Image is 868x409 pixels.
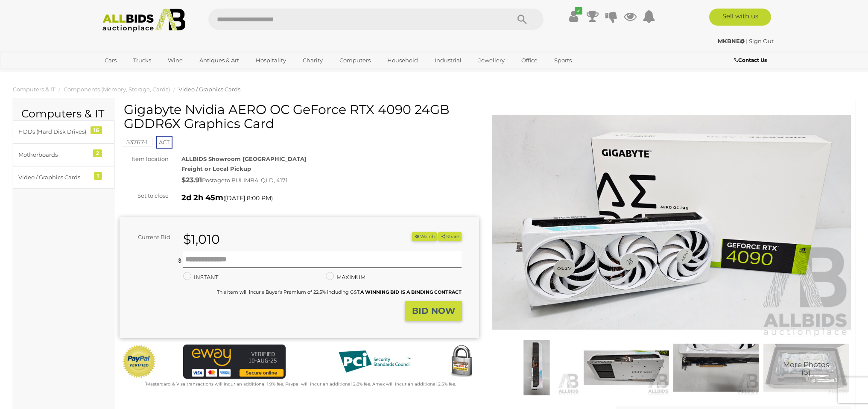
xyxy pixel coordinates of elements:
div: 1 [94,172,102,180]
img: Secured by Rapid SSL [444,345,479,379]
a: Computers & IT [13,86,55,93]
a: Household [382,53,424,67]
a: Sports [549,53,577,67]
strong: $23.91 [181,176,202,184]
span: [DATE] 8:00 PM [225,194,271,202]
a: HDDs (Hard Disk Drives) 16 [13,120,115,143]
a: ✔ [567,9,580,24]
img: Gigabyte Nvidia AERO OC GeForce RTX 4090 24GB GDDR6X Graphics Card [492,107,851,338]
a: 53767-1 [122,139,152,146]
a: Office [516,53,543,67]
a: Cars [99,53,122,67]
b: A WINNING BID IS A BINDING CONTRACT [360,289,462,295]
a: More Photos(5) [763,340,849,395]
span: | [746,38,748,44]
span: to BULIMBA, QLD, 4171 [225,177,288,184]
span: More Photos (5) [783,361,829,377]
a: Trucks [128,53,157,67]
div: 2 [93,149,102,157]
label: MAXIMUM [326,272,365,282]
img: Gigabyte Nvidia AERO OC GeForce RTX 4090 24GB GDDR6X Graphics Card [494,340,579,395]
div: Set to close [113,191,175,201]
a: Industrial [429,53,467,67]
a: Video / Graphics Cards 1 [13,166,115,189]
button: BID NOW [405,301,462,321]
button: Search [501,9,544,30]
div: Postage [181,174,479,187]
a: MKBNE [718,38,746,44]
img: Gigabyte Nvidia AERO OC GeForce RTX 4090 24GB GDDR6X Graphics Card [584,340,669,395]
a: Wine [162,53,188,67]
strong: BID NOW [412,306,455,316]
strong: ALLBIDS Showroom [GEOGRAPHIC_DATA] [181,155,307,162]
a: Jewellery [473,53,510,67]
span: ACT [156,136,172,149]
i: ✔ [575,7,582,15]
div: Current Bid [120,232,177,242]
a: Sign Out [749,38,774,44]
mark: 53767-1 [122,138,152,146]
div: Video / Graphics Cards [18,172,89,182]
h2: Computers & IT [21,108,106,120]
a: Contact Us [734,56,769,65]
img: Gigabyte Nvidia AERO OC GeForce RTX 4090 24GB GDDR6X Graphics Card [763,340,849,395]
a: Sell with us [709,9,771,26]
span: ( ) [223,195,273,202]
button: Share [438,232,462,241]
a: Antiques & Art [194,53,245,67]
strong: MKBNE [718,38,745,44]
label: INSTANT [183,272,218,282]
img: Official PayPal Seal [122,345,157,379]
img: PCI DSS compliant [332,345,417,379]
a: [GEOGRAPHIC_DATA] [99,67,171,82]
div: Item location [113,154,175,164]
h1: Gigabyte Nvidia AERO OC GeForce RTX 4090 24GB GDDR6X Graphics Card [124,102,477,131]
strong: $1,010 [183,231,220,247]
a: Video / Graphics Cards [178,86,240,93]
small: Mastercard & Visa transactions will incur an additional 1.9% fee. Paypal will incur an additional... [145,381,456,387]
small: This Item will incur a Buyer's Premium of 22.5% including GST. [217,289,462,295]
div: Motherboards [18,150,89,160]
button: Watch [412,232,437,241]
a: Motherboards 2 [13,143,115,166]
img: eWAY Payment Gateway [183,345,286,379]
li: Watch this item [412,232,437,241]
strong: Freight or Local Pickup [181,165,251,172]
img: Allbids.com.au [98,9,190,32]
div: HDDs (Hard Disk Drives) [18,127,89,137]
a: Components (Memory, Storage, Cards) [64,86,170,93]
strong: 2d 2h 45m [181,193,223,202]
a: Computers [334,53,376,67]
div: 16 [91,126,102,134]
b: Contact Us [734,57,767,63]
a: Hospitality [250,53,292,67]
img: Gigabyte Nvidia AERO OC GeForce RTX 4090 24GB GDDR6X Graphics Card [673,340,759,395]
a: Charity [297,53,328,67]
